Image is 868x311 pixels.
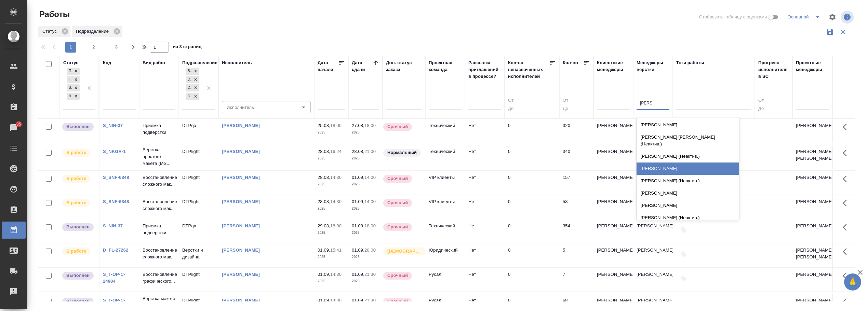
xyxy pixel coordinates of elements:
[387,199,408,206] p: Срочный
[387,224,408,230] p: Срочный
[222,223,260,228] a: [PERSON_NAME]
[66,248,86,255] p: В работе
[386,59,422,73] div: Доп. статус заказа
[352,278,379,285] p: 2025
[330,149,342,154] p: 16:24
[62,174,95,183] div: Исполнитель выполняет работу
[38,26,70,37] div: Статус
[425,243,465,267] td: Юридический
[67,68,72,75] div: Подбор
[465,145,505,169] td: Нет
[387,149,417,156] p: Нормальный
[318,248,330,253] p: 01.09,
[637,247,669,254] p: [PERSON_NAME]
[352,155,379,162] p: 2025
[676,247,691,262] button: Добавить тэги
[299,102,308,112] button: Open
[387,123,408,130] p: Срочный
[637,187,739,199] div: [PERSON_NAME]
[222,272,260,277] a: [PERSON_NAME]
[318,123,330,128] p: 25.08,
[318,155,345,162] p: 2025
[792,219,832,243] td: [PERSON_NAME]
[179,219,218,243] td: DTPqa
[179,119,218,143] td: DTPqa
[103,199,129,204] a: S_SNF-6848
[593,195,633,219] td: [PERSON_NAME]
[318,205,345,212] p: 2025
[699,14,767,20] span: Отобразить таблицу с оценками
[465,219,505,243] td: Нет
[425,195,465,219] td: VIP клиенты
[593,145,633,169] td: [PERSON_NAME]
[505,171,559,195] td: 0
[330,199,342,204] p: 14:30
[67,93,72,100] div: В работе
[103,272,125,284] a: S_T-OP-C-24984
[42,28,59,35] p: Статус
[593,243,633,267] td: [PERSON_NAME]
[111,42,122,53] button: 3
[425,119,465,143] td: Технический
[425,268,465,292] td: Русал
[505,145,559,169] td: 0
[364,272,376,277] p: 21:30
[505,243,559,267] td: 0
[185,75,200,84] div: Верстки и дизайна, DTPlight, DTPspecialists, DTPqa
[88,42,99,53] button: 2
[318,278,345,285] p: 2025
[352,149,364,154] p: 28.08,
[179,195,218,219] td: DTPlight
[508,105,556,113] input: До
[758,97,789,105] input: От
[597,59,630,73] div: Клиентские менеджеры
[792,119,832,143] td: [PERSON_NAME]
[637,131,739,150] div: [PERSON_NAME] [PERSON_NAME] (Неактив.)
[676,223,691,238] button: Добавить тэги
[143,146,175,167] p: Верстка простого макета (MS...
[318,59,338,73] div: Дата начала
[425,145,465,169] td: Технический
[330,223,342,228] p: 18:00
[352,181,379,188] p: 2025
[559,119,593,143] td: 320
[103,175,129,180] a: S_SNF-6848
[824,25,837,38] button: Сохранить фильтры
[88,44,99,51] span: 2
[839,243,855,260] button: Здесь прячутся важные кнопки
[786,12,824,23] div: split button
[103,248,128,253] a: D_FL-27262
[330,248,342,253] p: 15:41
[563,105,590,113] input: До
[637,271,669,278] p: [PERSON_NAME]
[318,129,345,136] p: 2025
[143,198,175,212] p: Восстановление сложного мак...
[318,175,330,180] p: 28.08,
[559,219,593,243] td: 354
[67,84,72,91] div: Выполнен
[179,171,218,195] td: DTPlight
[352,254,379,260] p: 2025
[66,272,90,279] p: Выполнен
[62,122,95,131] div: Исполнитель завершил работу
[66,175,86,182] p: В работе
[143,247,175,260] p: Восстановление сложного мак...
[792,195,832,219] td: [PERSON_NAME]
[318,181,345,188] p: 2025
[62,223,95,232] div: Исполнитель завершил работу
[839,195,855,211] button: Здесь прячутся важные кнопки
[318,254,345,260] p: 2025
[72,26,122,37] div: Подразделение
[637,223,669,229] p: [PERSON_NAME]
[637,199,739,212] div: [PERSON_NAME]
[387,248,422,255] p: [DEMOGRAPHIC_DATA]
[318,298,330,303] p: 01.09,
[2,119,26,136] a: 35
[364,298,376,303] p: 21:30
[186,93,192,100] div: DTPqa
[387,175,408,182] p: Срочный
[185,67,200,75] div: Верстки и дизайна, DTPlight, DTPspecialists, DTPqa
[143,59,166,66] div: Вид работ
[352,272,364,277] p: 01.09,
[62,247,95,256] div: Исполнитель выполняет работу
